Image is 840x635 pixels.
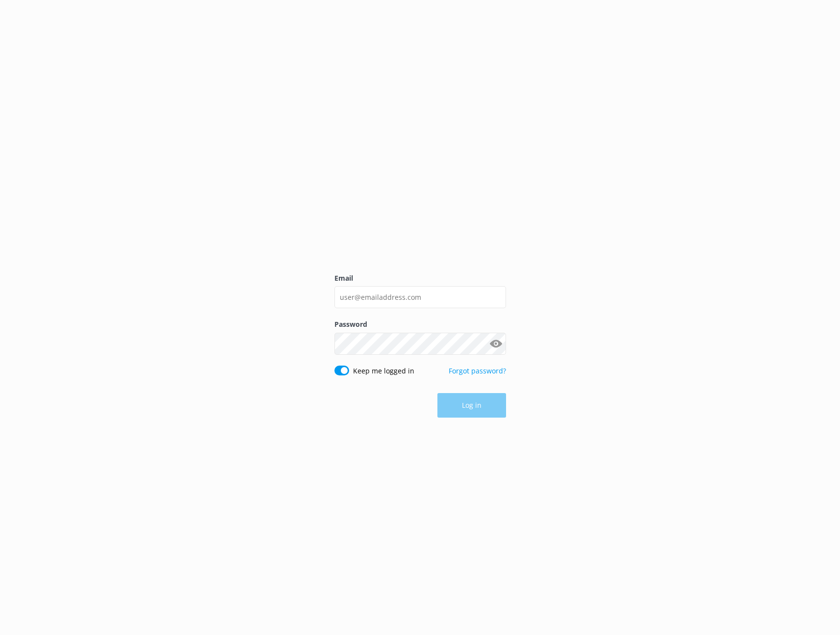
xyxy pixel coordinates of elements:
[449,366,506,375] a: Forgot password?
[486,334,506,353] button: Show password
[334,286,506,308] input: user@emailaddress.com
[353,366,414,376] label: Keep me logged in
[334,319,506,330] label: Password
[334,273,506,284] label: Email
